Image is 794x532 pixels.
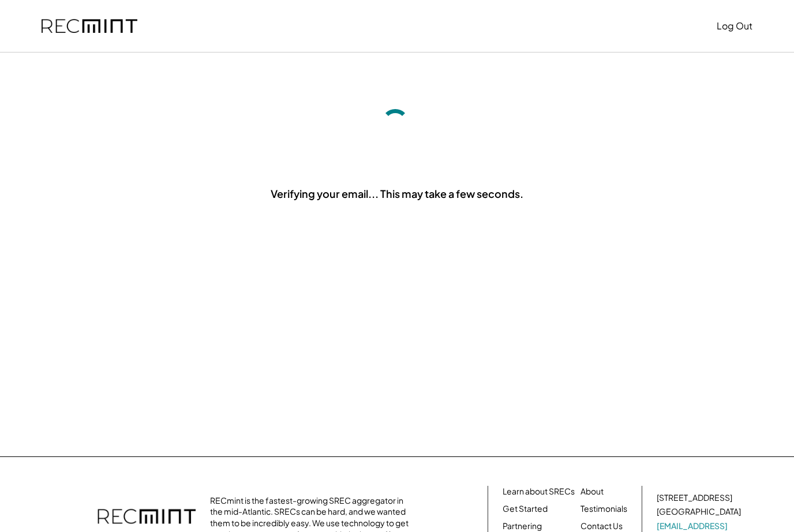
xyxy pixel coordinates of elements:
[580,503,627,515] a: Testimonials
[42,19,137,33] img: recmint-logotype%403x.png
[503,520,542,532] a: Partnering
[580,520,623,532] a: Contact Us
[580,486,604,497] a: About
[271,186,523,201] div: Verifying your email... This may take a few seconds.
[717,14,752,38] button: Log Out
[503,486,575,497] a: Learn about SRECs
[503,503,548,515] a: Get Started
[657,492,732,504] div: [STREET_ADDRESS]
[657,506,741,518] div: [GEOGRAPHIC_DATA]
